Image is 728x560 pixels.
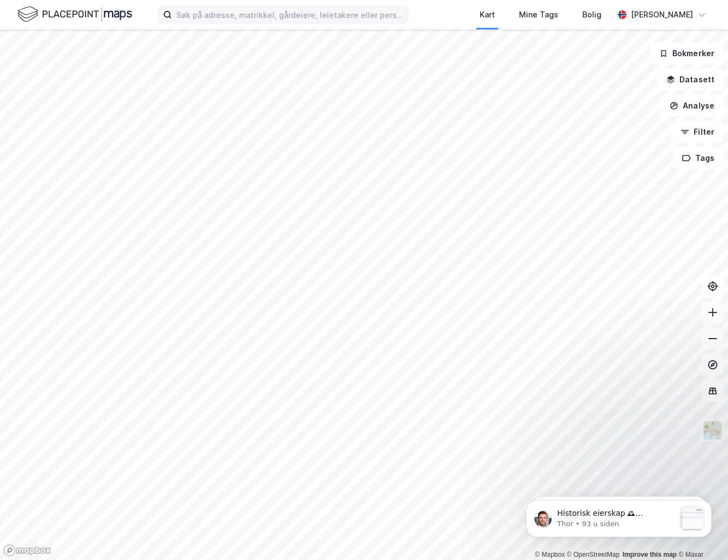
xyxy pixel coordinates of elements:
[535,551,565,558] a: Mapbox
[657,69,724,91] button: Datasett
[3,544,51,557] a: Mapbox homepage
[671,121,724,143] button: Filter
[702,420,723,441] img: Z
[17,5,132,24] img: logo.f888ab2527a4732fd821a326f86c7f29.svg
[673,147,724,169] button: Tags
[510,478,728,555] iframe: Intercom notifications melding
[567,551,620,558] a: OpenStreetMap
[172,7,408,23] input: Søk på adresse, matrikkel, gårdeiere, leietakere eller personer
[660,95,724,117] button: Analyse
[650,43,724,64] button: Bokmerker
[623,551,677,558] a: Improve this map
[582,8,601,21] div: Bolig
[631,8,693,21] div: [PERSON_NAME]
[480,8,495,21] div: Kart
[519,8,558,21] div: Mine Tags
